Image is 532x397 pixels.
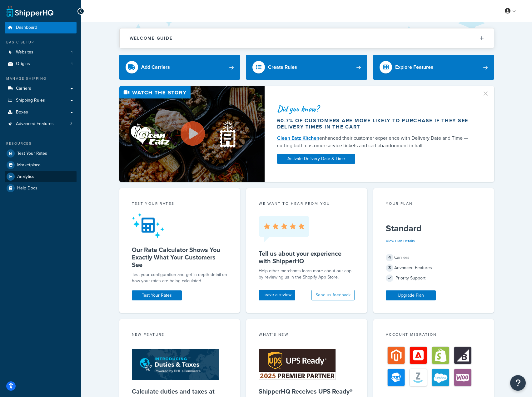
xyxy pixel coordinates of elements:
[5,183,77,194] a: Help Docs
[5,58,77,70] a: Origins1
[277,134,475,149] div: enhanced their customer experience with Delivery Date and Time — cutting both customer service ti...
[16,121,54,127] span: Advanced Features
[16,61,30,67] span: Origins
[311,290,355,300] button: Send us feedback
[132,290,182,300] a: Test Your Rates
[386,224,482,234] h5: Standard
[5,118,77,130] li: Advanced Features
[16,110,28,115] span: Boxes
[5,118,77,130] a: Advanced Features3
[17,151,47,156] span: Test Your Rates
[277,134,319,142] a: Clean Eatz Kitchen
[130,36,173,41] h2: Welcome Guide
[5,40,77,45] div: Basic Setup
[5,141,77,146] div: Resources
[386,264,482,272] div: Advanced Features
[5,148,77,159] a: Test Your Rates
[259,250,355,265] h5: Tell us about your experience with ShipperHQ
[277,154,355,164] a: Activate Delivery Date & Time
[268,63,297,72] div: Create Rules
[5,107,77,118] a: Boxes
[132,332,228,339] div: New Feature
[5,47,77,58] li: Websites
[277,104,475,113] div: Did you know?
[17,174,34,179] span: Analytics
[141,63,170,72] div: Add Carriers
[386,274,482,283] div: Priority Support
[259,290,295,300] a: Leave a review
[132,272,228,284] div: Test your configuration and get in-depth detail on how your rates are being calculated.
[386,201,482,208] div: Your Plan
[70,121,72,127] span: 3
[395,63,433,72] div: Explore Features
[386,238,415,244] a: View Plan Details
[5,58,77,70] li: Origins
[277,118,475,130] div: 60.7% of customers are more likely to purchase if they see delivery times in the cart
[5,171,77,182] a: Analytics
[16,50,33,55] span: Websites
[386,290,436,300] a: Upgrade Plan
[16,98,45,103] span: Shipping Rules
[386,332,482,339] div: Account Migration
[259,332,355,339] div: What's New
[5,159,77,171] a: Marketplace
[386,254,393,261] span: 4
[510,375,526,391] button: Open Resource Center
[259,201,355,206] p: we want to hear from you
[259,268,355,280] p: Help other merchants learn more about our app by reviewing us in the Shopify App Store.
[119,55,240,80] a: Add Carriers
[17,163,41,168] span: Marketplace
[132,246,228,269] h5: Our Rate Calculator Shows You Exactly What Your Customers See
[386,264,393,272] span: 3
[5,83,77,94] a: Carriers
[120,28,494,48] button: Welcome Guide
[119,86,265,182] img: Video thumbnail
[17,186,37,191] span: Help Docs
[71,50,72,55] span: 1
[16,25,37,30] span: Dashboard
[373,55,494,80] a: Explore Features
[16,86,31,91] span: Carriers
[5,22,77,33] a: Dashboard
[246,55,367,80] a: Create Rules
[71,61,72,67] span: 1
[386,253,482,262] div: Carriers
[5,76,77,81] div: Manage Shipping
[5,47,77,58] a: Websites1
[132,201,228,208] div: Test your rates
[5,95,77,106] a: Shipping Rules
